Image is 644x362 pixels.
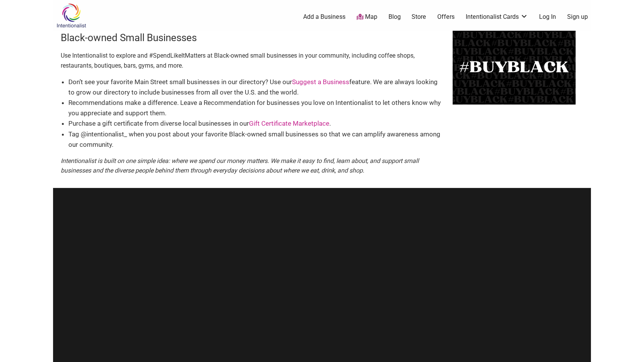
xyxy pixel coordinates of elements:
[61,157,419,174] em: Intentionalist is built on one simple idea: where we spend our money matters. We make it easy to ...
[303,13,345,21] a: Add a Business
[567,13,588,21] a: Sign up
[357,13,377,22] a: Map
[68,98,445,118] li: Recommendations make a difference. Leave a Recommendation for businesses you love on Intentionali...
[61,31,445,45] h3: Black-owned Small Businesses
[53,3,90,28] img: Intentionalist
[388,13,401,21] a: Blog
[437,13,455,21] a: Offers
[249,120,329,127] a: Gift Certificate Marketplace
[539,13,556,21] a: Log In
[68,129,445,150] li: Tag @intentionalist_ when you post about your favorite Black-owned small businesses so that we ca...
[466,13,528,21] a: Intentionalist Cards
[68,118,445,129] li: Purchase a gift certificate from diverse local businesses in our .
[61,51,445,70] p: Use Intentionalist to explore and #SpendLikeItMatters at Black-owned small businesses in your com...
[453,31,576,105] img: BuyBlack-500x300-1.png
[68,77,445,98] li: Don’t see your favorite Main Street small businesses in our directory? Use our feature. We are al...
[292,78,349,86] a: Suggest a Business
[412,13,426,21] a: Store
